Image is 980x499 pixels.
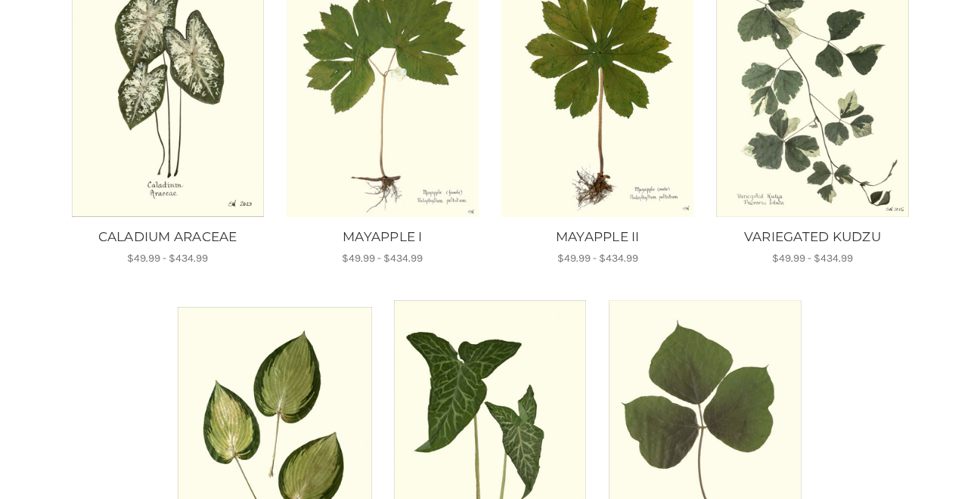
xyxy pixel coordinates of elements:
a: VARIEGATED KUDZU, Price range from $49.99 to $434.99 [713,228,912,247]
span: $49.99 - $434.99 [127,252,208,265]
span: $49.99 - $434.99 [772,252,853,265]
a: MAYAPPLE I, Price range from $49.99 to $434.99 [283,228,482,247]
a: MAYAPPLE II, Price range from $49.99 to $434.99 [498,228,697,247]
span: $49.99 - $434.99 [557,252,638,265]
a: CALADIUM ARACEAE, Price range from $49.99 to $434.99 [68,228,267,247]
span: $49.99 - $434.99 [342,252,423,265]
